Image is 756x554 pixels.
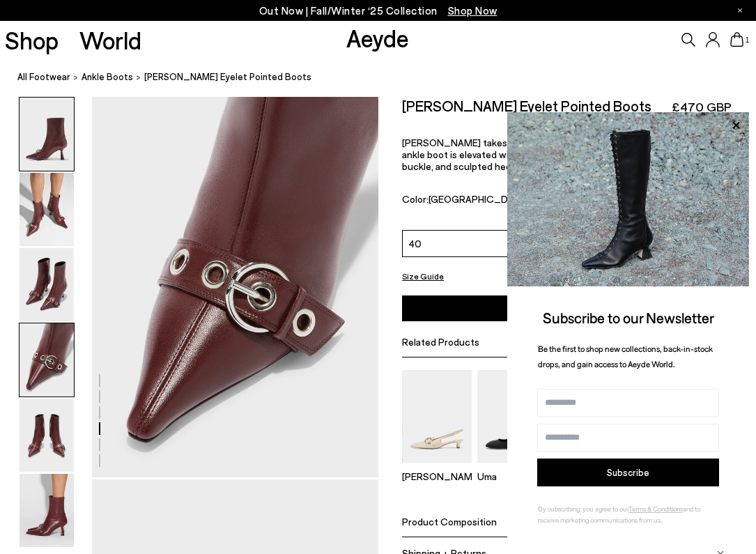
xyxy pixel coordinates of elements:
[20,248,74,321] img: Halima Eyelet Pointed Boots - Image 3
[477,470,547,482] p: Uma
[17,70,70,84] a: All Footwear
[408,236,422,251] span: 40
[538,344,713,369] span: Be the first to shop new collections, back-in-stock drops, and gain access to Aeyde World.
[82,71,133,82] span: ankle boots
[538,505,628,513] span: By subscribing, you agree to our
[79,28,141,52] a: World
[20,98,74,171] img: Halima Eyelet Pointed Boots - Image 1
[429,193,529,205] span: [GEOGRAPHIC_DATA]
[402,370,472,463] img: Davina Eyelet Slingback Pumps
[402,295,732,321] button: Add to Cart
[402,453,472,482] a: Davina Eyelet Slingback Pumps [PERSON_NAME]
[477,370,547,463] img: Uma Eyelet Grosgrain Mary-Jane Flats
[20,474,74,547] img: Halima Eyelet Pointed Boots - Image 6
[20,173,74,246] img: Halima Eyelet Pointed Boots - Image 2
[20,323,74,397] img: Halima Eyelet Pointed Boots - Image 4
[448,4,497,17] span: Navigate to /collections/new-in
[402,470,472,482] p: [PERSON_NAME]
[628,505,683,513] a: Terms & Conditions
[82,70,133,84] a: ankle boots
[259,2,497,20] p: Out Now | Fall/Winter ‘25 Collection
[402,193,646,209] div: Color:
[346,23,409,52] a: Aeyde
[402,137,732,172] p: [PERSON_NAME] takes cues from early '00s design. The pointed-toe ankle boot is elevated with an e...
[477,453,547,482] a: Uma Eyelet Grosgrain Mary-Jane Flats Uma
[507,112,749,286] img: 2a6287a1333c9a56320fd6e7b3c4a9a9.jpg
[402,97,651,114] h2: [PERSON_NAME] Eyelet Pointed Boots
[402,268,444,285] button: Size Guide
[744,36,751,44] span: 1
[5,28,59,52] a: Shop
[402,336,479,348] span: Related Products
[20,399,74,472] img: Halima Eyelet Pointed Boots - Image 5
[672,98,732,116] span: £470 GBP
[144,70,311,84] span: [PERSON_NAME] Eyelet Pointed Boots
[537,459,719,486] button: Subscribe
[17,59,756,97] nav: breadcrumb
[543,309,714,326] span: Subscribe to our Newsletter
[730,32,744,47] a: 1
[402,516,497,528] span: Product Composition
